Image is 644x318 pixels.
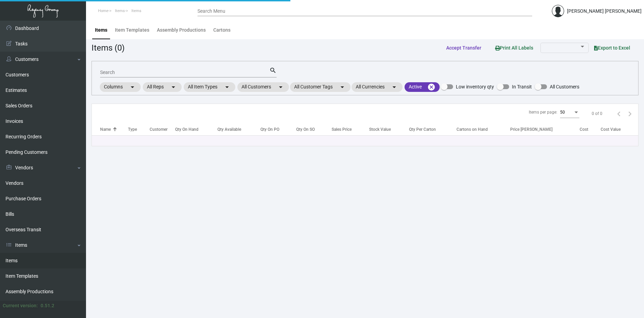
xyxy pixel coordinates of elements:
button: Export to Excel [589,42,636,54]
mat-chip: All Customers [237,82,289,92]
mat-icon: arrow_drop_down [338,83,346,91]
mat-icon: arrow_drop_down [169,83,178,91]
mat-chip: Active [405,82,440,92]
div: Price [PERSON_NAME] [510,126,552,132]
button: Print All Labels [490,41,539,54]
div: Qty Available [217,126,260,132]
div: Qty On Hand [175,126,198,132]
span: Items [115,9,125,13]
div: Qty On PO [260,126,297,132]
span: Export to Excel [594,45,630,51]
div: Qty On SO [296,126,315,132]
button: Previous page [613,108,624,119]
div: Sales Price [332,126,352,132]
div: Qty Per Carton [409,126,456,132]
div: Cost [580,126,601,132]
mat-icon: arrow_drop_down [390,83,398,91]
mat-icon: arrow_drop_down [223,83,231,91]
mat-chip: All Currencies [352,82,402,92]
div: Name [100,126,111,132]
mat-chip: All Reps [143,82,182,92]
button: Accept Transfer [441,42,487,54]
mat-icon: arrow_drop_down [277,83,285,91]
div: Type [128,126,137,132]
div: Items (0) [92,42,125,54]
span: Home [98,9,108,13]
mat-chip: All Customer Tags [290,82,351,92]
div: Cartons on Hand [457,126,488,132]
button: Next page [624,108,635,119]
img: admin@bootstrapmaster.com [552,5,564,17]
span: Accept Transfer [446,45,481,51]
span: Low inventory qty [456,83,494,91]
div: 0 of 0 [592,110,602,117]
div: Name [100,126,128,132]
div: Qty On Hand [175,126,217,132]
mat-icon: arrow_drop_down [128,83,137,91]
div: Price [PERSON_NAME] [510,126,580,132]
div: Cost Value [601,126,638,132]
mat-chip: All Item Types [184,82,235,92]
span: Items [131,9,141,13]
div: Qty On SO [296,126,332,132]
mat-chip: Columns [100,82,141,92]
div: Item Templates [115,26,149,34]
div: Stock Value [369,126,409,132]
div: Items per page: [529,109,557,115]
div: Sales Price [332,126,369,132]
span: All Customers [550,83,579,91]
div: Qty Per Carton [409,126,436,132]
div: Cost [580,126,588,132]
div: Type [128,126,150,132]
span: 50 [560,110,565,115]
div: Qty On PO [260,126,279,132]
div: Stock Value [369,126,391,132]
mat-icon: search [269,66,277,75]
div: [PERSON_NAME] [PERSON_NAME] [567,8,642,15]
div: Cartons [213,26,230,34]
div: Assembly Productions [157,26,206,34]
div: Items [95,26,107,34]
span: In Transit [512,83,532,91]
div: Current version: [3,302,38,309]
mat-select: Items per page: [560,110,579,115]
div: Cartons on Hand [457,126,510,132]
div: Cost Value [601,126,621,132]
mat-icon: cancel [427,83,436,91]
span: Print All Labels [495,45,533,51]
div: Qty Available [217,126,241,132]
th: Customer [150,123,175,135]
div: 0.51.2 [41,302,54,309]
